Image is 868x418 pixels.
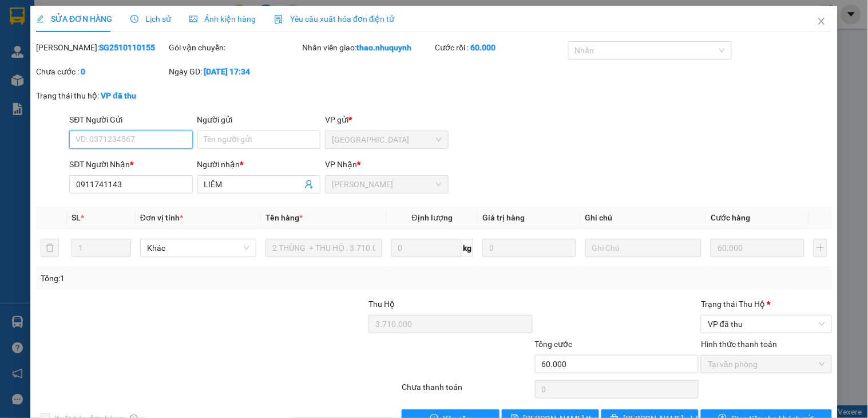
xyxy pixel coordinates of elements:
div: Người gửi [197,113,320,126]
div: [PERSON_NAME]: [36,41,167,54]
span: Ảnh kiện hàng [189,14,256,23]
span: user-add [304,180,314,189]
span: edit [36,15,44,23]
label: Hình thức thanh toán [701,340,777,349]
span: Tổng cước [535,340,573,349]
div: Tổng: 1 [41,272,336,285]
span: SL [72,213,81,222]
th: Ghi chú [581,207,706,229]
div: Chưa thanh toán [401,381,533,401]
div: Gói vận chuyển: [169,41,300,54]
span: Giá trị hàng [482,213,525,222]
span: Tên hàng [265,213,303,222]
span: Tại văn phòng [708,356,825,373]
b: 60.000 [470,43,496,52]
button: plus [814,239,827,257]
span: Đơn vị tính [140,213,183,222]
b: [DATE] 17:34 [204,67,251,76]
span: clock-circle [130,15,138,23]
b: VP đã thu [101,91,136,100]
span: Cước hàng [711,213,750,222]
img: icon [274,15,283,24]
span: picture [189,15,197,23]
span: SỬA ĐƠN HÀNG [36,14,112,23]
b: 0 [81,67,85,76]
span: VP Nhận [325,160,357,169]
div: SĐT Người Gửi [69,113,192,126]
span: Thu Hộ [368,299,395,309]
div: SĐT Người Nhận [69,158,192,171]
span: Lịch sử [130,14,171,23]
b: thao.nhuquynh [356,43,411,52]
span: Sài Gòn [332,131,441,148]
input: 0 [711,239,804,257]
input: Ghi Chú [585,239,701,257]
span: VP đã thu [708,316,825,333]
span: Định lượng [412,213,453,222]
span: kg [462,239,473,257]
div: VP gửi [325,113,448,126]
div: Người nhận [197,158,320,171]
span: close [817,17,826,26]
b: SG2510110155 [99,43,155,52]
input: VD: Bàn, Ghế [265,239,382,257]
div: Cước rồi : [435,41,565,54]
div: Chưa cước : [36,65,167,78]
div: Ngày GD: [169,65,300,78]
span: Phan Rang [332,176,441,193]
div: Nhân viên giao: [302,41,433,54]
span: Khác [147,239,249,257]
div: Trạng thái thu hộ: [36,89,200,102]
div: Trạng thái Thu Hộ [701,298,831,310]
span: Yêu cầu xuất hóa đơn điện tử [274,14,395,23]
button: Close [806,6,838,38]
button: delete [41,239,59,257]
input: 0 [482,239,576,257]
